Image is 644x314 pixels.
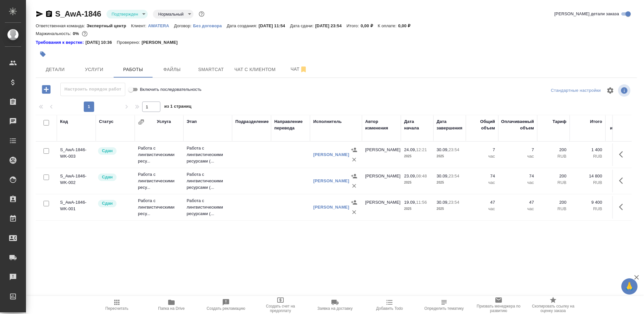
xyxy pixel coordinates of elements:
button: Удалить [349,181,359,191]
div: Код [60,118,68,125]
div: Менеджер проверил работу исполнителя, передает ее на следующий этап [97,173,131,182]
div: Оплачиваемый объем [501,118,534,131]
button: Назначить [349,145,359,155]
div: Дата завершения [437,118,463,131]
span: Посмотреть информацию [618,84,632,97]
p: 24.09, [404,147,416,152]
button: Скопировать ссылку для ЯМессенджера [36,10,43,18]
p: 7 [469,147,495,153]
p: RUB [540,153,566,160]
p: Проверено: [117,39,142,46]
p: Работа с лингвистическими ресурсами (... [187,145,229,164]
td: [PERSON_NAME] [362,170,401,192]
p: [DATE] 23:54 [315,23,347,28]
p: [DATE] 10:36 [85,39,117,46]
button: Скопировать ссылку [45,10,53,18]
a: Требования к верстке: [36,39,85,46]
p: 23:54 [449,200,459,205]
span: [PERSON_NAME] детали заказа [554,11,619,17]
p: Клиент: [131,23,148,28]
p: 30.09, [437,147,449,152]
span: Чат с клиентом [234,66,276,74]
div: Тариф [552,118,566,125]
p: 12:21 [416,147,427,152]
p: RUB [573,153,602,160]
p: 2025 [437,206,463,212]
p: Сдан [102,200,113,207]
p: 0% [73,31,80,36]
p: 0,00 ₽ [398,23,415,28]
span: Детали [40,66,71,74]
td: S_AwA-1846-WK-003 [57,143,96,166]
button: Нормальный [156,11,185,17]
div: Исполнитель [313,118,342,125]
p: 7 [502,147,534,153]
p: 2025 [404,206,430,212]
p: 23:54 [449,147,459,152]
button: Подтвержден [110,11,140,17]
div: Итого [590,118,602,125]
div: Услуга [157,118,171,125]
button: Здесь прячутся важные кнопки [615,147,631,162]
p: Дата сдачи: [290,23,315,28]
p: RUB [573,206,602,212]
p: 47 [502,199,534,206]
p: 1 400 [573,147,602,153]
a: AWATERA [148,23,174,28]
button: Доп статусы указывают на важность/срочность заказа [197,10,206,18]
p: час [502,179,534,186]
p: [DATE] 11:54 [259,23,290,28]
p: RUB [540,179,566,186]
p: Без договора [193,23,227,28]
p: 19.09, [404,200,416,205]
button: Добавить работу [37,83,55,96]
td: Работа с лингвистическими ресу... [135,142,183,168]
span: 🙏 [624,280,635,293]
p: 74 [502,173,534,179]
button: Сгруппировать [138,119,144,125]
span: Настроить таблицу [602,83,618,98]
p: Сдан [102,148,113,154]
div: Менеджер проверил работу исполнителя, передает ее на следующий этап [97,147,131,155]
p: 0,00 ₽ [361,23,378,28]
p: Работа с лингвистическими ресурсами (... [187,171,229,191]
p: 14 800 [573,173,602,179]
p: Итого: [347,23,361,28]
p: 47 [469,199,495,206]
p: 23:54 [449,174,459,178]
td: S_AwA-1846-WK-002 [57,170,96,192]
button: Добавить тэг [36,47,50,61]
p: 200 [540,199,566,206]
div: Направление перевода [274,118,307,131]
a: [PERSON_NAME] [313,205,349,210]
div: Этап [187,118,197,125]
div: Нажми, чтобы открыть папку с инструкцией [36,39,85,46]
span: Smartcat [195,66,227,74]
button: Назначить [349,198,359,207]
div: split button [549,86,602,96]
p: AWATERA [148,23,174,28]
td: [PERSON_NAME] [362,196,401,219]
p: К оплате: [378,23,398,28]
a: [PERSON_NAME] [313,152,349,157]
p: Сдан [102,174,113,180]
p: 08:48 [416,174,427,178]
p: 23.09, [404,174,416,178]
td: Работа с лингвистическими ресу... [135,194,183,220]
button: Здесь прячутся важные кнопки [615,173,631,188]
span: Включить последовательность [140,86,202,93]
p: 30.09, [437,200,449,205]
button: Удалить [349,207,359,217]
td: Работа с лингвистическими ресу... [135,168,183,194]
p: 2025 [404,179,430,186]
div: Подтвержден [153,10,193,18]
div: Менеджер проверил работу исполнителя, передает ее на следующий этап [97,199,131,208]
p: Ответственная команда: [36,23,87,28]
div: Статус [99,118,114,125]
span: Работы [118,66,149,74]
p: RUB [540,206,566,212]
span: Чат [283,65,315,73]
div: Подразделение [235,118,269,125]
a: [PERSON_NAME] [313,178,349,183]
p: час [469,179,495,186]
